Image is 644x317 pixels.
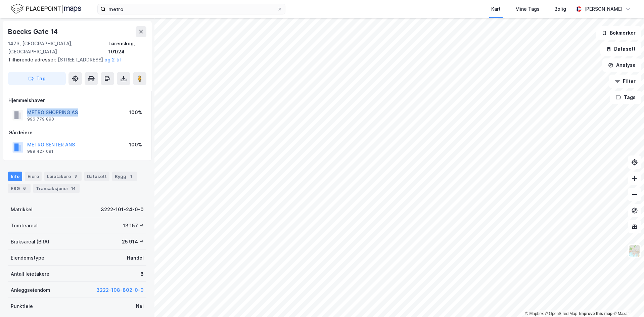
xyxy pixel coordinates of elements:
iframe: Chat Widget [610,285,644,317]
div: 8 [140,270,144,278]
div: Lørenskog, 101/24 [108,40,146,56]
div: 14 [70,185,77,192]
div: 3222-101-24-0-0 [101,206,144,214]
div: Eiendomstype [11,254,44,262]
div: [PERSON_NAME] [584,5,623,13]
div: 1473, [GEOGRAPHIC_DATA], [GEOGRAPHIC_DATA] [8,40,108,56]
div: Info [8,172,22,181]
button: Tag [8,72,66,85]
div: Datasett [84,172,109,181]
div: Anleggseiendom [11,286,50,294]
span: Tilhørende adresser: [8,57,58,62]
a: OpenStreetMap [545,311,578,316]
button: Bokmerker [596,26,641,40]
div: 25 914 ㎡ [122,238,144,246]
div: ESG [8,184,31,193]
div: Transaksjoner [33,184,80,193]
button: Datasett [600,42,641,56]
div: Hjemmelshaver [8,96,146,104]
div: 13 157 ㎡ [123,222,144,230]
div: Mine Tags [515,5,540,13]
div: [STREET_ADDRESS] [8,56,141,64]
a: Improve this map [579,311,612,316]
div: 996 779 890 [27,117,54,122]
div: Kart [491,5,501,13]
div: Bygg [112,172,137,181]
div: 6 [21,185,28,192]
div: 100% [129,141,142,149]
button: Filter [609,75,641,88]
button: Analyse [602,58,641,72]
button: Tags [610,91,641,104]
div: Leietakere [44,172,82,181]
div: Bolig [554,5,566,13]
div: Nei [136,302,144,310]
div: Tomteareal [11,222,38,230]
div: 989 427 091 [27,149,53,154]
a: Mapbox [525,311,544,316]
div: Antall leietakere [11,270,49,278]
div: 1 [128,173,134,180]
img: logo.f888ab2527a4732fd821a326f86c7f29.svg [11,3,81,15]
div: 8 [72,173,79,180]
img: Z [628,244,641,257]
div: Punktleie [11,302,33,310]
div: Boecks Gate 14 [8,26,59,37]
input: Søk på adresse, matrikkel, gårdeiere, leietakere eller personer [106,4,277,14]
div: Bruksareal (BRA) [11,238,49,246]
div: Handel [127,254,144,262]
div: 100% [129,108,142,117]
div: Matrikkel [11,206,33,214]
button: 3222-108-802-0-0 [96,286,144,294]
div: Gårdeiere [8,129,146,137]
div: Eiere [25,172,42,181]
